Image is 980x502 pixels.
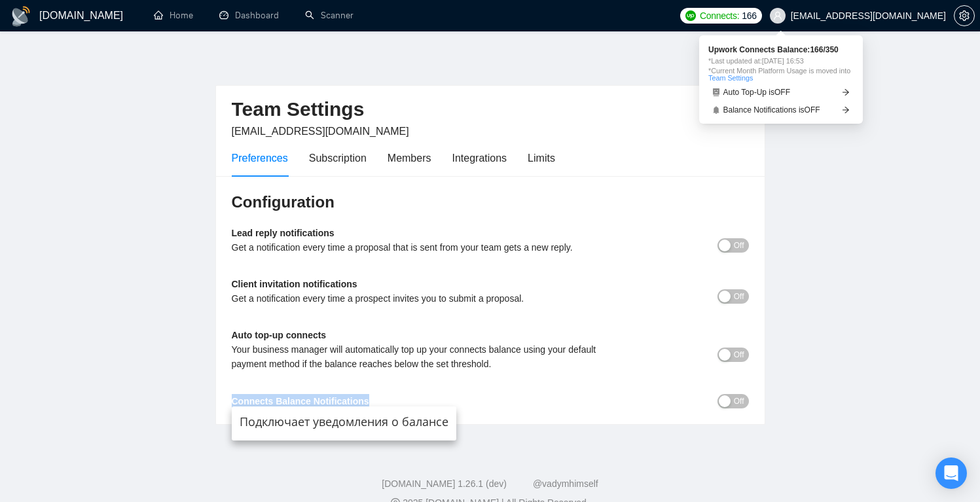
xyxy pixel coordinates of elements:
b: Lead reply notifications [232,228,335,238]
span: Upwork Connects Balance: 166 / 350 [708,46,854,54]
span: Off [734,348,744,362]
b: Client invitation notifications [232,279,357,289]
a: bellBalance Notifications isOFFarrow-right [708,103,854,117]
span: robot [712,88,720,96]
span: *Last updated at: [DATE] 16:53 [708,58,854,65]
div: Members [388,150,431,166]
h2: Team Settings [232,96,749,123]
span: Connects: [700,9,739,23]
a: homeHome [154,10,193,21]
a: robotAuto Top-Up isOFFarrow-right [708,86,854,99]
span: Off [734,289,744,304]
div: Integrations [452,150,507,166]
div: Limits [528,150,555,166]
span: Off [734,394,744,408]
b: Auto top-up connects [232,330,327,340]
span: user [773,11,782,20]
a: [DOMAIN_NAME] 1.26.1 (dev) [382,478,507,489]
span: arrow-right [842,106,850,114]
b: Connects Balance Notifications [232,396,369,406]
div: Subscription [309,150,367,166]
span: 166 [742,9,756,23]
a: setting [954,10,975,21]
img: upwork-logo.png [685,10,696,21]
div: Подключает уведомления о балансе [232,406,456,440]
img: logo [10,6,31,27]
button: setting [954,5,975,26]
span: setting [954,10,974,21]
a: dashboardDashboard [219,10,279,21]
span: bell [712,106,720,114]
span: Balance Notifications is OFF [723,106,820,114]
h3: Configuration [232,192,749,213]
div: Your business manager will automatically top up your connects balance using your default payment ... [232,342,620,371]
span: *Current Month Platform Usage is moved into [708,67,854,82]
span: arrow-right [842,88,850,96]
a: @vadymhimself [533,478,598,489]
a: Team Settings [708,74,753,82]
div: Get a notification every time a proposal that is sent from your team gets a new reply. [232,240,620,255]
div: Preferences [232,150,288,166]
div: Get a notification every time a prospect invites you to submit a proposal. [232,291,620,306]
span: Off [734,238,744,253]
a: searchScanner [305,10,354,21]
span: [EMAIL_ADDRESS][DOMAIN_NAME] [232,126,409,137]
div: Open Intercom Messenger [935,457,967,489]
span: Auto Top-Up is OFF [723,88,791,96]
